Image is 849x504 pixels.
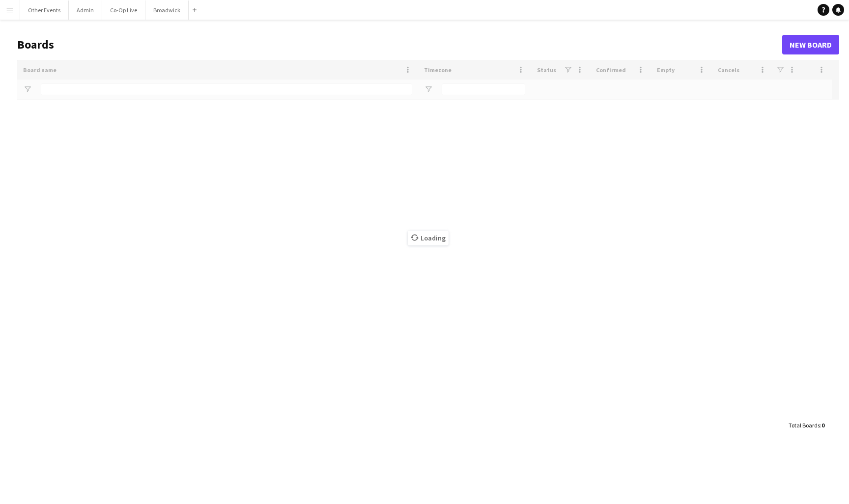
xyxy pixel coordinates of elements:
[20,0,69,20] button: Other Events
[789,422,820,429] span: Total Boards
[782,35,839,54] a: New Board
[408,231,449,245] span: Loading
[789,416,824,435] div: :
[17,37,782,52] h1: Boards
[69,0,102,20] button: Admin
[821,422,824,429] span: 0
[145,0,189,20] button: Broadwick
[102,0,145,20] button: Co-Op Live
